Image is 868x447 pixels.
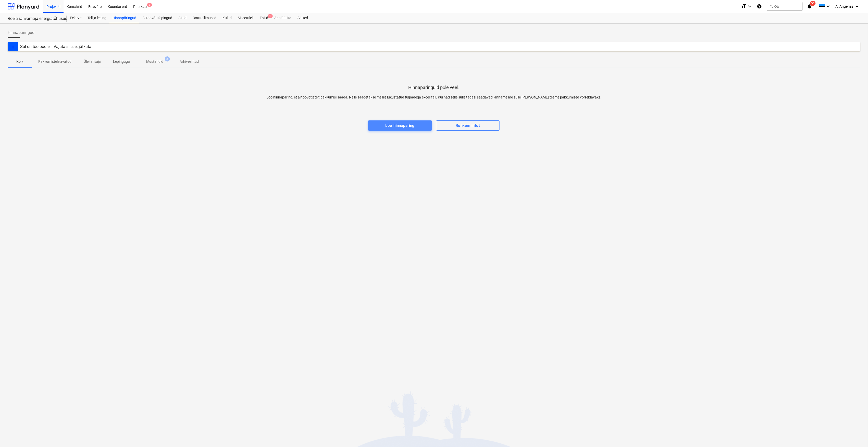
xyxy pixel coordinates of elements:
[146,59,163,64] p: Mustandid
[165,56,170,61] span: 8
[139,13,175,23] a: Alltöövõtulepingud
[113,59,130,64] p: Lepinguga
[221,95,647,100] p: Loo hinnapäring, et alltöövõtjatelt pakkumisi saada. Neile saadetakse meilile lukustatud tulpadeg...
[84,59,101,64] p: Üle tähtaja
[20,44,91,49] div: Sul on töö pooleli. Vajuta siia, et jätkata
[807,3,812,9] i: notifications
[38,59,71,64] p: Pakkumistele avatud
[175,13,190,23] a: Aktid
[8,16,61,21] div: Roela rahvamaja energiatõhususe ehitustööd [ROELA]
[757,3,762,9] i: Abikeskus
[740,3,747,9] i: format_size
[147,3,152,7] span: 2
[769,4,773,8] span: search
[235,13,257,23] a: Sissetulek
[84,13,109,23] a: Tellija leping
[386,122,415,129] div: Loo hinnapäring
[767,2,803,11] button: Otsi
[219,13,235,23] a: Kulud
[810,1,816,6] span: 51
[294,13,311,23] a: Sätted
[825,3,832,9] i: keyboard_arrow_down
[436,120,500,131] button: Rohkem infot
[368,120,432,131] button: Loo hinnapäring
[180,59,199,64] p: Arhiveeritud
[408,84,460,91] p: Hinnapäringuid pole veel.
[747,3,753,9] i: keyboard_arrow_down
[14,59,26,64] p: Kõik
[271,13,294,23] a: Analüütika
[456,122,480,129] div: Rohkem infot
[67,13,84,23] a: Eelarve
[257,13,271,23] a: Failid1
[854,3,860,9] i: keyboard_arrow_down
[190,13,219,23] a: Ostutellimused
[109,13,139,23] a: Hinnapäringud
[268,14,273,18] span: 1
[836,4,854,8] span: A. Angerjas
[8,30,34,36] span: Hinnapäringud
[257,13,271,23] div: Failid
